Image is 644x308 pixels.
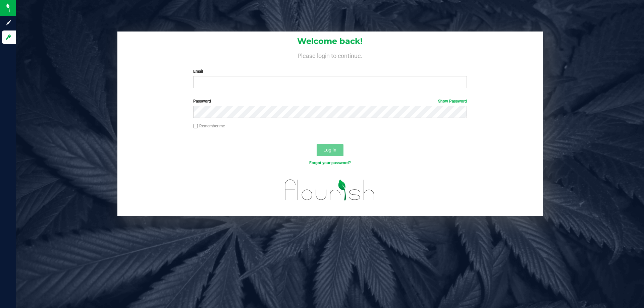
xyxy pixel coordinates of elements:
[317,144,343,156] button: Log In
[438,99,467,104] a: Show Password
[117,51,543,59] h4: Please login to continue.
[193,123,225,129] label: Remember me
[5,34,12,41] inline-svg: Log in
[277,173,383,207] img: flourish_logo.svg
[309,161,351,165] a: Forgot your password?
[323,147,336,152] span: Log In
[5,19,12,26] inline-svg: Sign up
[193,124,198,129] input: Remember me
[193,68,467,74] label: Email
[117,37,543,46] h1: Welcome back!
[193,99,211,104] span: Password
